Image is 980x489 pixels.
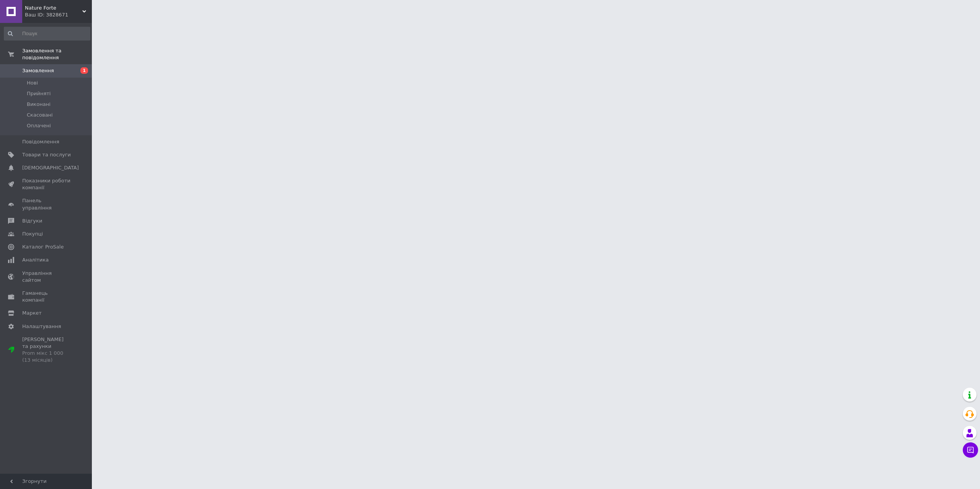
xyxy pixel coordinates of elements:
[27,90,51,97] span: Прийняті
[27,80,38,86] span: Нові
[22,336,71,364] span: [PERSON_NAME] та рахунки
[22,67,54,74] span: Замовлення
[4,27,90,41] input: Пошук
[27,101,51,108] span: Виконані
[22,290,71,304] span: Гаманець компанії
[22,310,42,317] span: Маркет
[22,270,71,284] span: Управління сайтом
[27,112,53,119] span: Скасовані
[22,257,49,263] span: Аналітика
[22,218,42,224] span: Відгуки
[22,197,71,211] span: Панель управління
[25,5,82,11] span: Naturе Forte
[80,67,88,74] span: 1
[22,138,59,145] span: Повідомлення
[22,47,92,61] span: Замовлення та повідомлення
[22,151,71,158] span: Товари та послуги
[22,244,64,250] span: Каталог ProSale
[22,164,79,171] span: [DEMOGRAPHIC_DATA]
[27,122,51,129] span: Оплачені
[22,323,61,330] span: Налаштування
[22,231,43,237] span: Покупці
[25,11,92,18] div: Ваш ID: 3828671
[22,350,71,364] div: Prom мікс 1 000 (13 місяців)
[22,177,71,191] span: Показники роботи компанії
[963,442,978,458] button: Чат з покупцем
